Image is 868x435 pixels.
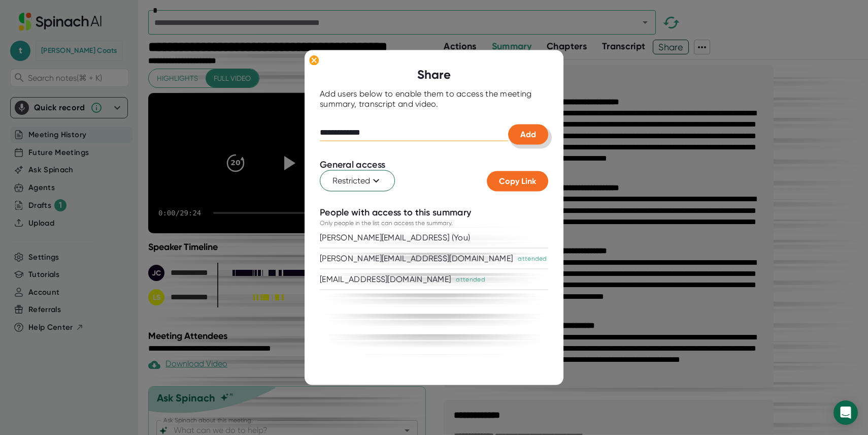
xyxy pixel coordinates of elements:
div: People with access to this summary [320,207,471,219]
div: Open Intercom Messenger [833,400,858,425]
button: Copy Link [487,171,548,192]
div: Add users below to enable them to access the meeting summary, transcript and video. [320,89,548,109]
div: attended [456,275,485,284]
b: Share [417,67,451,82]
div: attended [518,254,547,263]
div: General access [320,159,385,171]
div: [EMAIL_ADDRESS][DOMAIN_NAME] [320,274,451,285]
div: [PERSON_NAME][EMAIL_ADDRESS] (You) [320,233,470,243]
button: Add [508,125,548,145]
span: Restricted [332,175,382,187]
span: Add [520,130,536,139]
span: Copy Link [499,176,536,186]
div: Only people in the list can access the summary. [320,219,453,228]
div: [PERSON_NAME][EMAIL_ADDRESS][DOMAIN_NAME] [320,254,513,264]
button: Restricted [320,170,395,192]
